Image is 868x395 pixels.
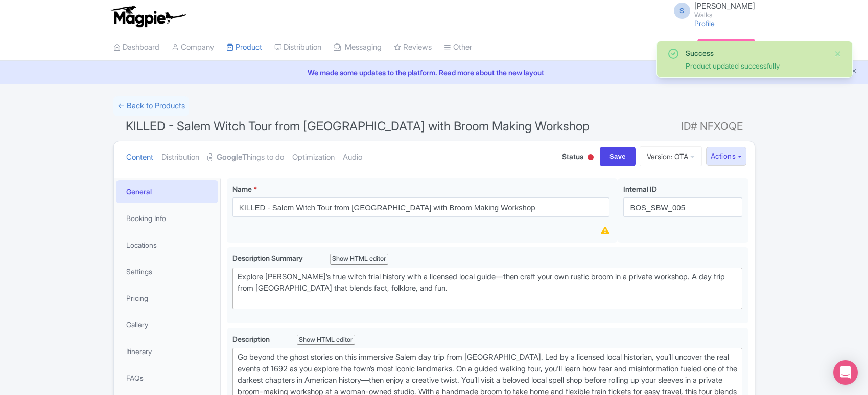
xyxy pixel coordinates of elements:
[116,180,218,203] a: General
[674,3,690,19] span: S
[444,33,472,61] a: Other
[126,119,590,134] span: KILLED - Salem Witch Tour from [GEOGRAPHIC_DATA] with Broom Making Workshop
[226,33,262,61] a: Product
[585,150,596,166] div: Inactive
[292,141,335,173] a: Optimization
[116,340,218,363] a: Itinerary
[232,335,271,343] span: Description
[600,147,636,166] input: Save
[116,233,218,256] a: Locations
[116,207,218,230] a: Booking Info
[706,147,746,166] button: Actions
[681,116,743,137] span: ID# NFXOQE
[330,254,389,265] div: Show HTML editor
[694,12,755,18] small: Walks
[217,151,242,163] strong: Google
[343,141,362,173] a: Audio
[623,185,657,193] span: Internal ID
[834,48,842,60] button: Close
[232,254,304,262] span: Description Summary
[6,67,862,78] a: We made some updates to the platform. Read more about the new layout
[334,33,382,61] a: Messaging
[686,48,826,58] div: Success
[274,33,321,61] a: Distribution
[116,260,218,283] a: Settings
[640,146,702,166] a: Version: OTA
[116,313,218,336] a: Gallery
[238,271,738,306] div: Explore [PERSON_NAME]’s true witch trial history with a licensed local guide—then craft your own ...
[172,33,214,61] a: Company
[126,141,153,173] a: Content
[694,1,755,11] span: [PERSON_NAME]
[394,33,432,61] a: Reviews
[207,141,284,173] a: GoogleThings to do
[833,360,858,385] div: Open Intercom Messenger
[232,185,252,193] span: Name
[297,335,356,345] div: Show HTML editor
[113,96,189,116] a: ← Back to Products
[686,60,826,71] div: Product updated successfully
[161,141,199,173] a: Distribution
[116,287,218,310] a: Pricing
[694,19,715,28] a: Profile
[108,5,187,28] img: logo-ab69f6fb50320c5b225c76a69d11143b.png
[113,33,159,61] a: Dashboard
[697,39,755,54] a: Subscription
[850,66,858,78] button: Close announcement
[116,366,218,389] a: FAQs
[562,151,583,162] span: Status
[668,2,755,18] a: S [PERSON_NAME] Walks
